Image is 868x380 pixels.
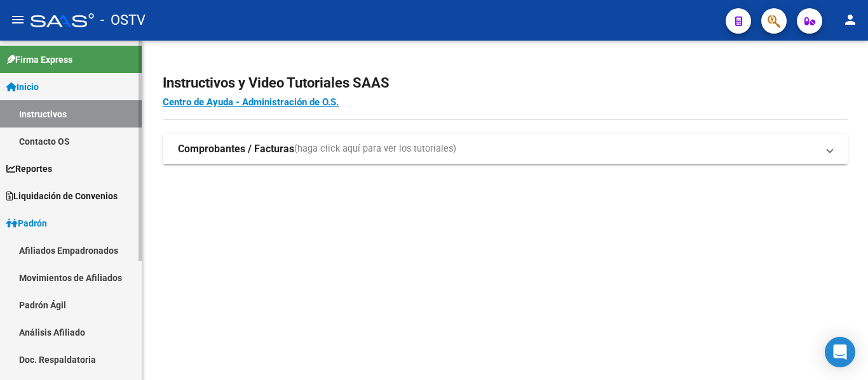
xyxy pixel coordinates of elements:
[825,337,855,367] div: Open Intercom Messenger
[6,80,39,94] span: Inicio
[6,162,52,176] span: Reportes
[6,189,118,203] span: Liquidación de Convenios
[294,142,456,156] span: (haga click aquí para ver los tutoriales)
[6,216,47,230] span: Padrón
[843,12,858,27] mat-icon: person
[100,6,146,34] span: - OSTV
[10,12,25,27] mat-icon: menu
[178,142,294,156] strong: Comprobantes / Facturas
[163,96,339,108] a: Centro de Ayuda - Administración de O.S.
[163,71,848,95] h2: Instructivos y Video Tutoriales SAAS
[6,53,72,67] span: Firma Express
[163,134,848,164] mat-expansion-panel-header: Comprobantes / Facturas(haga click aquí para ver los tutoriales)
